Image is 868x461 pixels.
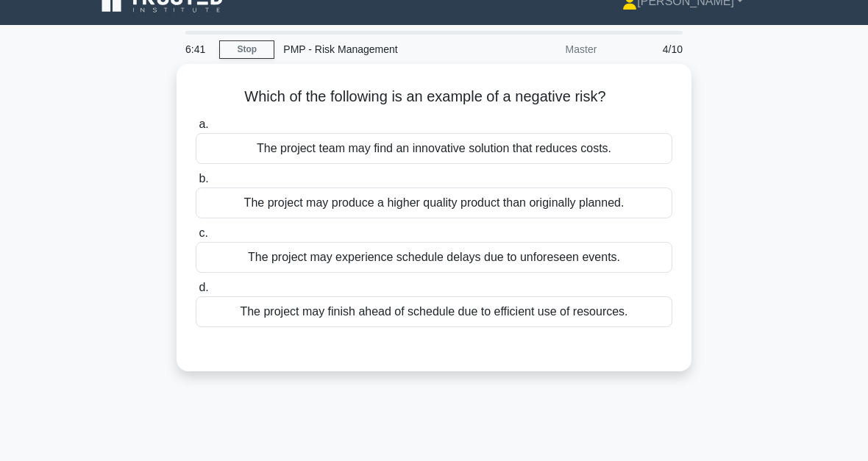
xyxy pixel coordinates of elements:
div: 6:41 [177,35,219,64]
div: The project team may find an innovative solution that reduces costs. [196,133,672,164]
div: The project may experience schedule delays due to unforeseen events. [196,242,672,273]
span: d. [199,281,208,293]
div: 4/10 [605,35,691,64]
a: Stop [219,40,274,59]
span: a. [199,118,208,130]
span: c. [199,226,207,239]
div: Master [477,35,605,64]
div: PMP - Risk Management [274,35,477,64]
h5: Which of the following is an example of a negative risk? [194,87,674,107]
span: b. [199,172,208,185]
div: The project may finish ahead of schedule due to efficient use of resources. [196,296,672,327]
div: The project may produce a higher quality product than originally planned. [196,187,672,218]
